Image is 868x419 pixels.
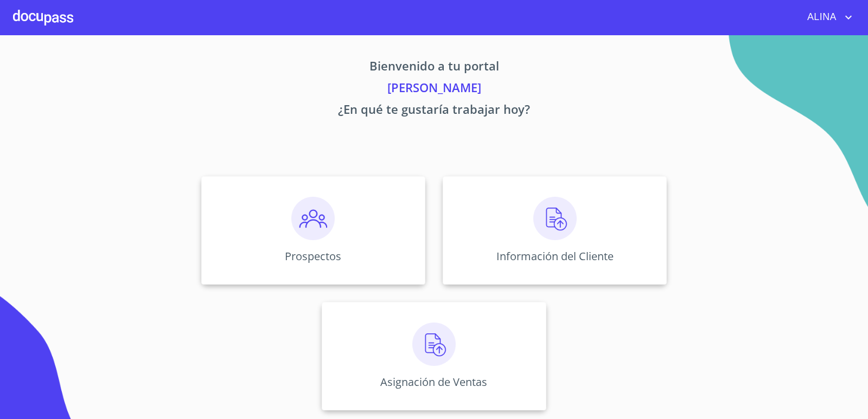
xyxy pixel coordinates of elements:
[412,323,456,366] img: carga.png
[380,375,487,389] p: Asignación de Ventas
[100,100,768,122] p: ¿En qué te gustaría trabajar hoy?
[533,197,577,240] img: carga.png
[496,249,614,263] p: Información del Cliente
[799,9,855,26] button: account of current user
[291,197,335,240] img: prospectos.png
[100,79,768,100] p: [PERSON_NAME]
[799,9,842,26] span: ALINA
[100,57,768,79] p: Bienvenido a tu portal
[285,249,341,263] p: Prospectos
